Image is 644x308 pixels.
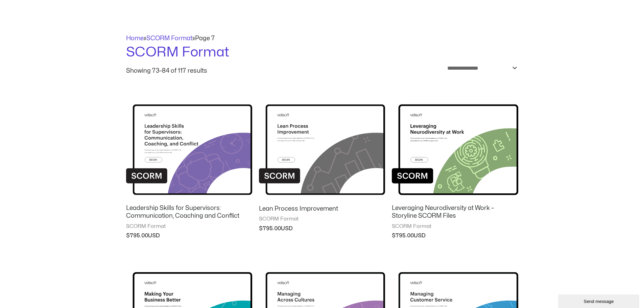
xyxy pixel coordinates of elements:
a: Lean Process Improvement [259,205,385,216]
h2: Leveraging Neurodiversity at Work – Storyline SCORM Files [392,204,518,220]
a: Home [126,35,144,41]
span: $ [392,233,396,238]
img: Lean Process Improvement [259,90,385,199]
bdi: 795.00 [259,226,281,231]
h2: Lean Process Improvement [259,205,385,213]
p: Showing 73–84 of 117 results [126,68,207,74]
h2: Leadership Skills for Supervisors: Communication, Coaching and Conflict [126,204,252,220]
a: Leadership Skills for Supervisors: Communication, Coaching and Conflict [126,204,252,223]
span: SCORM Format [392,223,518,230]
h1: SCORM Format [126,43,518,62]
span: $ [126,233,130,238]
img: Leveraging Neurodiversity at Work - Storyline SCORM Files [392,90,518,199]
span: » » [126,35,215,41]
bdi: 795.00 [126,233,148,238]
span: SCORM Format [259,216,385,222]
a: Leveraging Neurodiversity at Work – Storyline SCORM Files [392,204,518,223]
iframe: chat widget [558,293,641,308]
span: $ [259,226,263,231]
img: Leadership Skills for Supervisors: Communication, Coaching and Conflict [126,90,252,199]
span: SCORM Format [126,223,252,230]
span: Page 7 [195,35,215,41]
select: Shop order [443,62,518,74]
a: SCORM Format [146,35,192,41]
bdi: 795.00 [392,233,414,238]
